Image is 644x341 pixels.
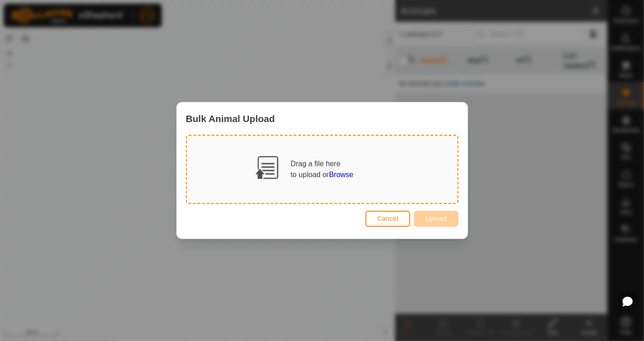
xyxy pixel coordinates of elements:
[414,211,458,227] button: Upload
[366,211,411,227] button: Cancel
[377,215,399,222] span: Cancel
[425,215,447,222] span: Upload
[291,169,354,180] div: to upload or
[186,112,275,126] span: Bulk Animal Upload
[329,171,353,178] span: Browse
[291,158,354,180] div: Drag a file here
